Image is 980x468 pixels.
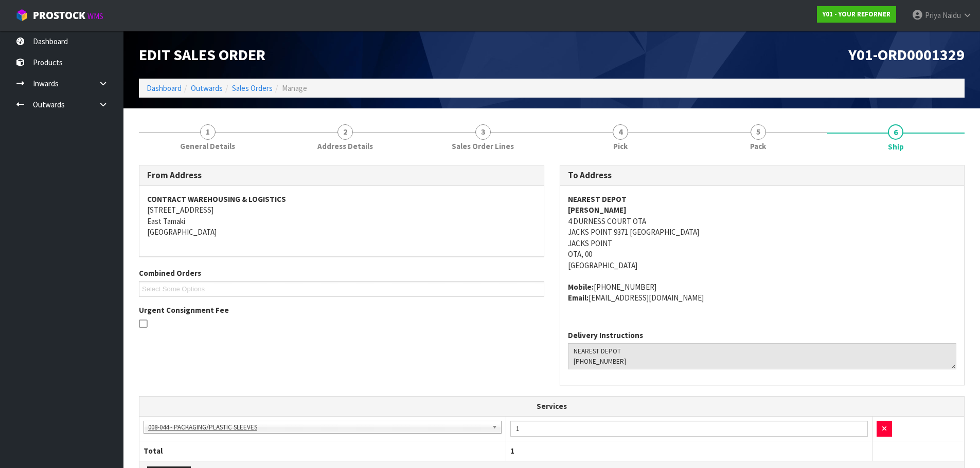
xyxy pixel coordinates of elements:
[452,141,514,152] span: Sales Order Lines
[139,268,201,278] label: Combined Orders
[613,141,628,152] span: Pick
[147,194,286,204] strong: CONTRACT WAREHOUSING & LOGISTICS
[568,282,594,292] strong: mobile
[147,194,536,238] address: [STREET_ADDRESS] East Tamaki [GEOGRAPHIC_DATA]
[568,205,627,215] strong: [PERSON_NAME]
[568,194,957,271] address: 4 DURNESS COURT OTA JACKS POINT 9371 [GEOGRAPHIC_DATA] JACKS POINT OTA, 00 [GEOGRAPHIC_DATA]
[147,171,536,180] h3: From Address
[568,194,627,204] strong: NEAREST DEPOT
[848,45,965,64] span: Y01-ORD0001329
[317,141,373,152] span: Address Details
[751,124,766,140] span: 5
[568,293,589,303] strong: email
[139,397,964,416] th: Services
[139,45,265,64] span: Edit Sales Order
[180,141,235,152] span: General Details
[148,421,488,434] span: 008-044 - PACKAGING/PLASTIC SLEEVES
[15,9,28,22] img: cube-alt.png
[568,330,643,341] label: Delivery Instructions
[823,10,890,18] strong: Y01 - YOUR REFORMER
[510,446,514,456] span: 1
[282,83,307,93] span: Manage
[139,441,506,461] th: Total
[147,83,182,93] a: Dashboard
[33,9,85,22] span: ProStock
[750,141,766,152] span: Pack
[191,83,223,93] a: Outwards
[337,124,353,140] span: 2
[139,305,229,315] label: Urgent Consignment Fee
[613,124,628,140] span: 4
[942,10,961,20] span: Naidu
[888,141,904,152] span: Ship
[475,124,491,140] span: 3
[232,83,273,93] a: Sales Orders
[817,6,896,23] a: Y01 - YOUR REFORMER
[888,124,903,140] span: 6
[568,282,957,304] address: [PHONE_NUMBER] [EMAIL_ADDRESS][DOMAIN_NAME]
[200,124,216,140] span: 1
[568,171,957,180] h3: To Address
[925,10,941,20] span: Priya
[87,11,103,21] small: WMS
